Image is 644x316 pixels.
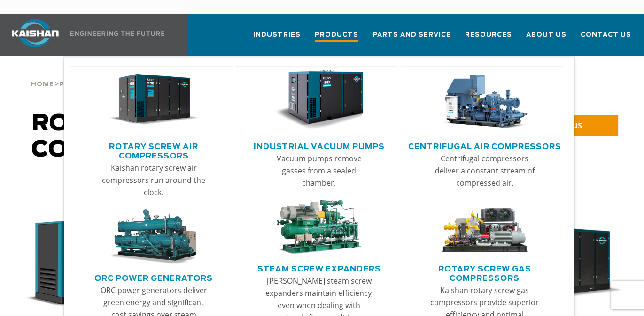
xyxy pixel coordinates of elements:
span: Rotary Screw Air Compressors [31,113,289,161]
span: Parts and Service [372,30,451,40]
a: Industries [253,23,301,54]
p: Kaishan rotary screw air compressors run around the clock. [99,162,208,198]
span: Contact Us [581,30,631,40]
a: Industrial Vacuum Pumps [254,138,385,152]
span: Products [59,82,103,88]
img: thumb-Centrifugal-Air-Compressors [440,70,529,130]
span: Home [31,82,54,88]
a: Resources [465,23,512,54]
span: About Us [526,30,566,40]
img: thumb-ORC-Power-Generators [109,209,198,264]
a: Centrifugal Air Compressors [408,138,561,152]
a: Products [315,23,358,56]
div: krsb30 [15,219,146,308]
img: Engineering the future [70,31,164,36]
a: Rotary Screw Gas Compressors [406,261,563,284]
span: Products [315,30,358,42]
a: Contact Us [581,23,631,54]
a: About Us [526,23,566,54]
a: Rotary Screw Air Compressors [75,138,232,162]
span: Industries [253,30,301,40]
img: thumb-Rotary-Screw-Air-Compressors [109,70,198,130]
span: Resources [465,30,512,40]
div: > > [31,56,245,92]
a: Products [59,80,103,88]
a: Home [31,80,54,88]
a: Parts and Service [372,23,451,54]
img: thumb-Rotary-Screw-Gas-Compressors [440,200,529,255]
p: Centrifugal compressors deliver a constant stream of compressed air. [430,152,539,189]
a: ORC Power Generators [94,270,213,284]
a: Steam Screw Expanders [257,261,381,275]
img: thumb-Steam-Screw-Expanders [274,200,364,255]
p: Vacuum pumps remove gasses from a sealed chamber. [265,152,373,189]
img: thumb-Industrial-Vacuum-Pumps [274,70,364,130]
